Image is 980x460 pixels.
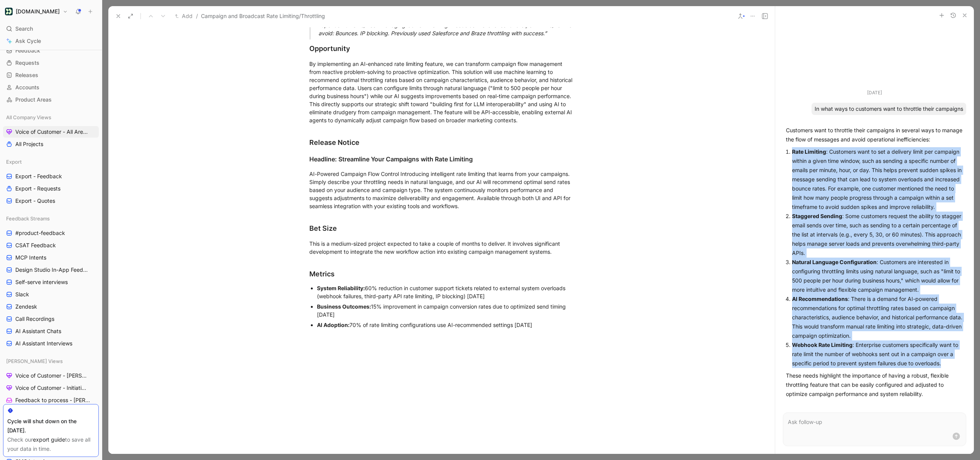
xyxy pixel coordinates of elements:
[3,57,99,69] a: Requests
[7,417,95,435] div: Cycle will shut down on the [DATE].
[309,269,574,279] div: Metrics
[15,197,55,205] span: Export - Quotes
[3,355,99,367] div: [PERSON_NAME] Views
[3,195,99,207] a: Export - Quotes
[3,227,99,239] a: #product-feedback
[15,340,72,347] span: AI Assistant Interviews
[867,89,882,97] div: [DATE]
[309,154,574,164] div: Headline: Streamline Your Campaigns with Rate Limiting
[3,264,99,276] a: Design Studio In-App Feedback
[812,103,966,115] div: In what ways to customers want to throttle their campaigns
[792,212,963,258] p: : Some customers request the ability to stagger email sends over time, such as sending to a certa...
[3,112,99,150] div: All Company ViewsVoice of Customer - All AreasAll Projects
[6,215,50,222] span: Feedback Streams
[3,252,99,263] a: MCP Intents
[3,138,99,150] a: All Projects
[309,170,574,210] div: AI-Powered Campaign Flow Control Introducing intelligent rate limiting that learns from your camp...
[317,322,350,328] strong: AI Adoption:
[3,23,99,34] div: Search
[3,94,99,105] a: Product Areas
[15,303,37,310] span: Zendesk
[3,82,99,93] a: Accounts
[15,24,33,33] span: Search
[3,394,99,406] a: Feedback to process - [PERSON_NAME]
[3,325,99,337] a: AI Assistant Chats
[3,370,99,381] a: Voice of Customer - [PERSON_NAME]
[6,158,22,166] span: Export
[317,302,574,319] div: 15% improvement in campaign conversion rates due to optimized send timing [DATE]
[7,435,95,453] div: Check our to save all your data in time.
[3,126,99,138] a: Voice of Customer - All Areas
[15,185,60,192] span: Export - Requests
[15,266,89,274] span: Design Studio In-App Feedback
[3,171,99,182] a: Export - Feedback
[309,240,574,256] div: This is a medium-sized project expected to take a couple of months to deliver. It involves signif...
[317,303,371,310] strong: Business Outcomes:
[33,436,65,443] a: export guide
[15,128,88,136] span: Voice of Customer - All Areas
[15,291,29,298] span: Slack
[318,21,583,37] div: “Spends ~8 hours/week managing lack of throttling. Needs control over send rate per minute/hour t...
[15,229,65,237] span: #product-feedback
[792,258,963,294] p: : Customers are interested in configuring throttling limits using natural language, such as "limi...
[173,11,194,21] button: Add
[15,96,52,103] span: Product Areas
[792,259,877,265] strong: Natural Language Configuration
[15,84,39,91] span: Accounts
[15,140,43,148] span: All Projects
[3,240,99,251] a: CSAT Feedback
[15,242,56,249] span: CSAT Feedback
[15,254,46,261] span: MCP Intents
[3,338,99,349] a: AI Assistant Interviews
[792,147,963,212] p: : Customers want to set a delivery limit per campaign within a given time window, such as sending...
[3,382,99,394] a: Voice of Customer - Initiatives
[3,213,99,224] div: Feedback Streams
[317,285,365,291] strong: System Reliability:
[3,289,99,300] a: Slack
[15,315,54,323] span: Call Recordings
[792,148,826,155] strong: Rate Limiting
[309,137,574,148] div: Release Notice
[3,69,99,81] a: Releases
[309,60,574,124] div: By implementing an AI-enhanced rate limiting feature, we can transform campaign flow management f...
[15,172,62,180] span: Export - Feedback
[6,113,51,121] span: All Company Views
[309,43,574,54] div: Opportunity
[15,71,38,79] span: Releases
[5,8,13,15] img: Customer.io
[15,327,61,335] span: AI Assistant Chats
[3,6,70,17] button: Customer.io[DOMAIN_NAME]
[317,321,574,329] div: 70% of rate limiting configurations use AI-recommended settings [DATE]
[3,183,99,194] a: Export - Requests
[15,47,40,54] span: Feedback
[3,313,99,325] a: Call Recordings
[15,372,90,379] span: Voice of Customer - [PERSON_NAME]
[792,296,848,302] strong: AI Recommendations
[3,35,99,47] a: Ask Cycle
[3,45,99,56] a: Feedback
[792,342,853,348] strong: Webhook Rate Limiting
[786,126,963,144] p: Customers want to throttle their campaigns in several ways to manage the flow of messages and avo...
[3,112,99,123] div: All Company Views
[15,59,39,67] span: Requests
[786,371,963,399] p: These needs highlight the importance of having a robust, flexible throttling feature that can be ...
[792,340,963,368] p: : Enterprise customers specifically want to rate limit the number of webhooks sent out in a campa...
[15,278,68,286] span: Self-serve interviews
[15,396,90,404] span: Feedback to process - [PERSON_NAME]
[201,11,325,21] span: Campaign and Broadcast Rate Limiting/Throttling
[3,156,99,207] div: ExportExport - FeedbackExport - RequestsExport - Quotes
[317,284,574,300] div: 60% reduction in customer support tickets related to external system overloads (webhook failures,...
[3,276,99,288] a: Self-serve interviews
[3,213,99,349] div: Feedback Streams#product-feedbackCSAT FeedbackMCP IntentsDesign Studio In-App FeedbackSelf-serve ...
[15,36,41,46] span: Ask Cycle
[15,384,88,392] span: Voice of Customer - Initiatives
[3,301,99,312] a: Zendesk
[3,156,99,168] div: Export
[196,11,198,21] span: /
[309,223,574,233] div: Bet Size
[6,357,63,365] span: [PERSON_NAME] Views
[16,8,60,15] h1: [DOMAIN_NAME]
[792,294,963,340] p: : There is a demand for AI-powered recommendations for optimal throttling rates based on campaign...
[792,213,842,219] strong: Staggered Sending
